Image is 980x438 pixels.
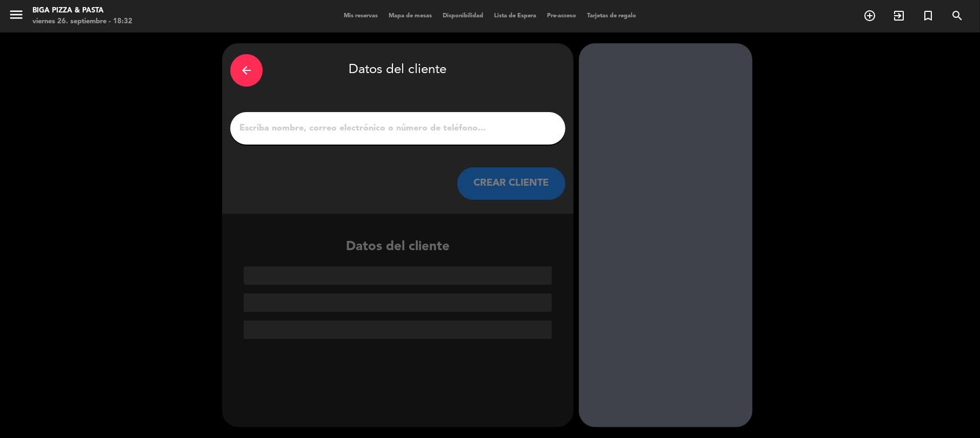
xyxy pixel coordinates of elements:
i: add_circle_outline [863,9,876,22]
i: arrow_back [240,64,253,77]
input: Escriba nombre, correo electrónico o número de teléfono... [238,121,557,136]
div: Datos del cliente [230,51,565,89]
span: Lista de Espera [489,13,542,19]
span: Tarjetas de regalo [582,13,642,19]
span: Pre-acceso [542,13,582,19]
span: Disponibilidad [437,13,489,19]
i: turned_in_not [922,9,935,22]
div: Datos del cliente [222,237,574,339]
div: Biga Pizza & Pasta [32,5,132,16]
i: exit_to_app [892,9,905,22]
button: menu [8,6,24,27]
div: viernes 26. septiembre - 18:32 [32,16,132,27]
i: search [951,9,964,22]
span: Mapa de mesas [383,13,437,19]
span: Mis reservas [338,13,383,19]
i: menu [8,6,24,23]
button: CREAR CLIENTE [457,167,565,200]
